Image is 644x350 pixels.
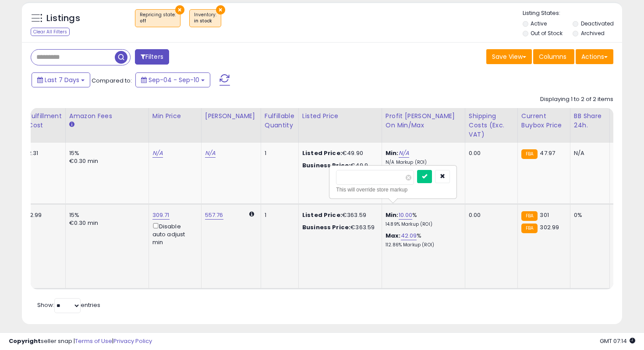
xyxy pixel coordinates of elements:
[28,112,62,130] div: Fulfillment Cost
[540,149,555,157] span: 47.97
[540,95,613,104] div: Displaying 1 to 2 of 2 items
[600,337,635,345] span: 2025-09-18 07:14 GMT
[265,112,295,130] div: Fulfillable Quantity
[531,20,547,27] label: Active
[302,161,350,170] b: Business Price:
[302,149,342,157] b: Listed Price:
[521,224,538,233] small: FBA
[539,52,566,61] span: Columns
[613,211,642,219] div: FBA: 3
[302,224,375,231] div: €363.59
[149,76,199,84] span: Sep-04 - Sep-10
[521,112,566,130] div: Current Buybox Price
[32,72,90,87] button: Last 7 Days
[386,159,458,166] p: N/A Markup (ROI)
[469,211,511,219] div: 0.00
[69,149,142,157] div: 15%
[521,211,538,221] small: FBA
[45,76,79,84] span: Last 7 Days
[135,49,169,65] button: Filters
[574,149,603,157] div: N/A
[69,121,74,129] small: Amazon Fees.
[386,149,399,157] b: Min:
[205,112,257,121] div: [PERSON_NAME]
[574,112,606,130] div: BB Share 24h.
[302,112,378,121] div: Listed Price
[386,242,458,248] p: 112.86% Markup (ROI)
[386,112,461,130] div: Profit [PERSON_NAME] on Min/Max
[9,337,41,345] strong: Copyright
[265,149,292,157] div: 1
[336,185,450,194] div: This will override store markup
[581,29,605,37] label: Archived
[386,232,458,248] div: %
[205,149,216,158] a: N/A
[28,211,59,219] div: 12.99
[140,18,176,24] div: off
[46,12,80,25] h5: Listings
[386,231,401,240] b: Max:
[69,211,142,219] div: 15%
[386,221,458,227] p: 14.89% Markup (ROI)
[574,211,603,219] div: 0%
[469,149,511,157] div: 0.00
[399,211,413,220] a: 10.00
[533,49,574,64] button: Columns
[265,211,292,219] div: 1
[9,337,152,346] div: seller snap | |
[302,223,350,231] b: Business Price:
[31,28,70,36] div: Clear All Filters
[175,5,184,14] button: ×
[302,149,375,157] div: €49.90
[382,108,465,143] th: The percentage added to the cost of goods (COGS) that forms the calculator for Min & Max prices.
[531,29,563,37] label: Out of Stock
[75,337,112,345] a: Terms of Use
[469,112,514,139] div: Shipping Costs (Exc. VAT)
[401,231,417,240] a: 42.09
[302,211,342,219] b: Listed Price:
[576,49,613,64] button: Actions
[613,219,642,227] div: FBM: 6
[581,20,614,27] label: Deactivated
[540,211,548,219] span: 301
[523,9,623,18] p: Listing States:
[399,149,409,158] a: N/A
[152,221,195,247] div: Disable auto adjust min
[37,301,100,309] span: Show: entries
[92,76,132,85] span: Compared to:
[135,72,210,87] button: Sep-04 - Sep-10
[486,49,532,64] button: Save View
[521,149,538,159] small: FBA
[205,211,223,220] a: 557.76
[386,211,399,219] b: Min:
[216,5,225,14] button: ×
[194,11,216,25] span: Inventory :
[69,219,142,227] div: €0.30 min
[69,112,145,121] div: Amazon Fees
[194,18,216,24] div: in stock
[152,211,170,220] a: 309.71
[69,157,142,165] div: €0.30 min
[140,11,176,25] span: Repricing state :
[386,211,458,227] div: %
[302,162,375,170] div: €49.9
[28,149,59,157] div: 2.31
[613,149,642,157] div: FBA: 1
[302,211,375,219] div: €363.59
[113,337,152,345] a: Privacy Policy
[152,149,163,158] a: N/A
[613,157,642,165] div: FBM: 0
[540,223,559,231] span: 302.99
[152,112,198,121] div: Min Price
